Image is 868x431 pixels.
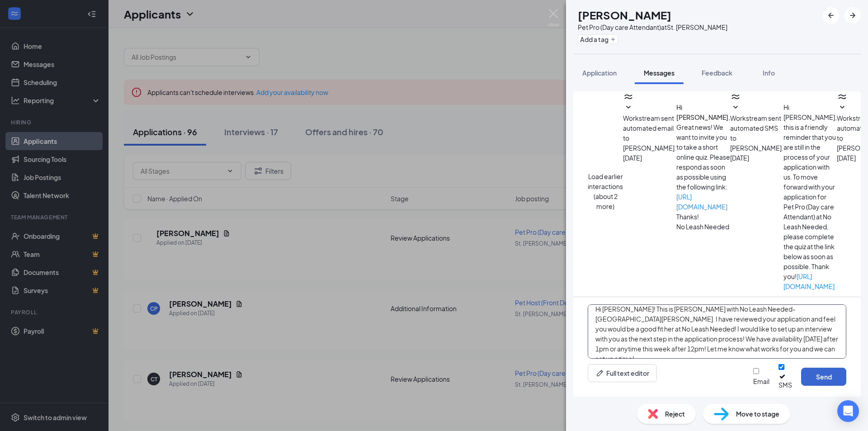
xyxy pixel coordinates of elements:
input: SMS [778,364,784,370]
svg: SmallChevronDown [837,102,848,113]
button: ArrowRight [844,7,861,24]
span: Hi [PERSON_NAME], this is a friendly reminder that you are still in the process of your applicati... [783,103,837,290]
span: Info [763,69,775,77]
svg: ArrowRight [847,10,858,21]
textarea: Hi [PERSON_NAME]! This is [PERSON_NAME] with No Leash Needed- [GEOGRAPHIC_DATA][PERSON_NAME]. I h... [588,304,846,359]
svg: Pen [595,369,604,378]
a: [URL][DOMAIN_NAME] [783,272,835,290]
button: Load earlier interactions (about 2 more) [588,171,623,211]
span: Messages [644,69,675,77]
svg: WorkstreamLogo [837,91,848,102]
p: Thanks! [676,212,730,222]
button: PlusAdd a tag [578,34,618,44]
p: No Leash Needed [676,222,730,232]
span: Workstream sent automated SMS to [PERSON_NAME]. [730,114,783,152]
div: Open Intercom Messenger [837,400,859,422]
span: Feedback [702,69,732,77]
span: Reject [665,409,685,419]
button: Send [801,368,846,386]
input: Email [753,368,759,374]
div: SMS [778,380,792,389]
svg: SmallChevronDown [730,102,741,113]
svg: WorkstreamLogo [730,91,741,102]
svg: Checkmark [778,373,786,380]
div: Pet Pro (Day care Attendant) at St. [PERSON_NAME] [578,23,727,32]
div: Email [753,377,769,386]
svg: Plus [610,37,616,42]
svg: SmallChevronDown [623,102,634,113]
button: ArrowLeftNew [823,7,839,24]
span: [DATE] [837,153,856,163]
a: [URL][DOMAIN_NAME] [676,193,727,211]
span: Move to stage [736,409,779,419]
span: [DATE] [730,153,749,163]
h4: Hi [PERSON_NAME], [676,102,730,122]
span: Application [582,69,617,77]
span: Workstream sent automated email to [PERSON_NAME]. [623,114,676,152]
button: Full text editorPen [588,364,657,382]
svg: ArrowLeftNew [826,10,836,21]
svg: WorkstreamLogo [623,91,634,102]
h1: [PERSON_NAME] [578,7,671,23]
span: [DATE] [623,153,642,163]
p: Great news! We want to invite you to take a short online quiz. Please respond as soon as possible... [676,122,730,192]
